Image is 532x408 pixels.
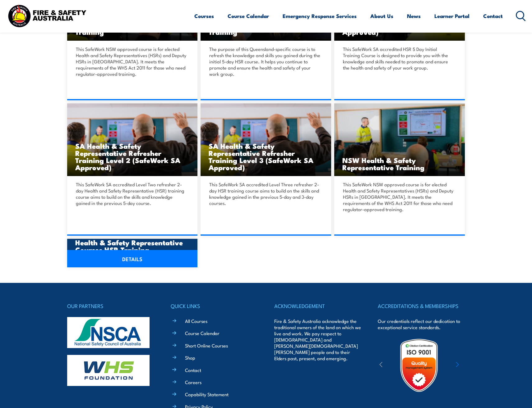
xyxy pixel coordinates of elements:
h3: SA Health & Safety Representative Refresher Training Level 2 (SafeWork SA Approved) [75,142,190,171]
h4: QUICK LINKS [171,301,258,310]
a: Short Online Courses [185,342,228,349]
h3: SA Health & Safety Representative Refresher Training Level 3 (SafeWork SA Approved) [209,142,323,171]
a: Shop [185,354,195,361]
a: SA Health & Safety Representative Refresher Training Level 3 (SafeWork SA Approved) [201,103,331,176]
p: This SafeWork SA accredited Level Three refresher 2-day HSR training course aims to build on the ... [209,181,321,206]
p: This SafeWork NSW approved course is for elected Health and Safety Representatives (HSRs) and Dep... [343,181,454,212]
a: Learner Portal [434,8,470,24]
a: News [407,8,421,24]
p: This SafeWork SA accredited Level Two refresher 2-day Health and Safety Representative (HSR) trai... [76,181,187,206]
p: The purpose of this Queensland-specific course is to refresh the knowledge and skills you gained ... [209,46,321,77]
img: ewpa-logo [446,355,501,376]
p: This SafeWork SA accredited HSR 5 Day Initial Training Course is designed to provide you with the... [343,46,454,71]
a: Courses [194,8,214,24]
h3: QLD Health & Safety Representative Refresher Training [209,14,323,35]
img: nsca-logo-footer [67,317,150,348]
img: whs-logo-footer [67,355,150,386]
h4: OUR PARTNERS [67,301,154,310]
a: SA Health & Safety Representative Refresher Training Level 2 (SafeWork SA Approved) [67,103,198,176]
p: Fire & Safety Australia acknowledge the traditional owners of the land on which we live and work.... [274,318,361,361]
a: Contact [483,8,503,24]
h3: NSW Health & Safety Representative Training [342,156,457,171]
h4: ACKNOWLEDGEMENT [274,301,361,310]
a: Course Calendar [185,330,220,336]
a: DETAILS [67,250,198,267]
img: Untitled design (19) [392,338,446,392]
a: Contact [185,367,201,373]
h3: Health & Safety Representative Courses HSR Training [75,239,190,253]
a: NSW Health & Safety Representative Training [334,103,465,176]
p: Our credentials reflect our dedication to exceptional service standards. [378,318,465,330]
a: All Courses [185,318,207,324]
img: SA Health & Safety Representative Initial 5 Day Training (SafeWork SA Approved) [67,103,198,176]
h3: SA Health & Safety Representative Initial 5 Day Training (SafeWork SA Approved) [342,7,457,35]
a: About Us [370,8,393,24]
img: SA Health & Safety Representative Initial 5 Day Training (SafeWork SA Approved) [201,103,331,176]
h4: ACCREDITATIONS & MEMBERSHIPS [378,301,465,310]
a: Course Calendar [228,8,269,24]
a: Capability Statement [185,391,229,397]
p: This SafeWork NSW approved course is for elected Health and Safety Representatives (HSRs) and Dep... [76,46,187,77]
img: NSW Health & Safety Representative Refresher Training [334,103,465,176]
h3: NSW Health & Safety Representative Refresher Training [75,14,190,35]
a: Emergency Response Services [283,8,357,24]
a: Careers [185,379,201,385]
